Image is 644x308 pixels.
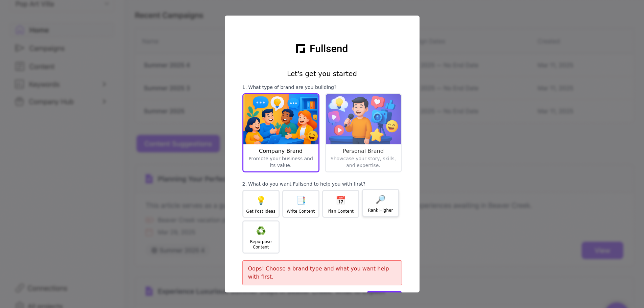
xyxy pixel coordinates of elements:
div: Promote your business and its value. [246,155,316,219]
div: Write Content [287,209,315,214]
div: 2. What do you want Fullsend to help you with first? [242,181,365,187]
div: Oops! Choose a brand type and what you want help with first. [242,260,402,285]
div: ♻️ [256,226,266,236]
div: 📅 [336,195,346,206]
div: Plan Content [328,209,354,214]
div: Get Post Ideas [246,209,275,214]
img: Founder Illustration [326,94,401,144]
h1: Let's get you started [287,69,357,78]
div: 📑 [296,195,306,206]
div: Rank Higher [368,208,393,213]
div: Showcase your story, skills, and expertise. [329,155,398,219]
label: 1. What type of brand are you building? [242,84,402,91]
div: Personal Brand [329,147,398,155]
div: 💡 [256,195,266,206]
div: Company Brand [246,147,316,155]
div: Repurpose Content [246,239,276,250]
div: 🔎 [376,194,386,205]
button: Continue [367,291,402,304]
img: Team Illustration [243,94,318,144]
